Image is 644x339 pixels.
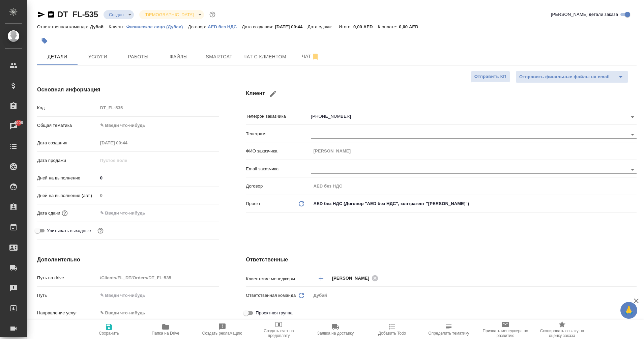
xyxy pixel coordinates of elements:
p: AED без НДС [208,24,242,29]
input: Пустое поле [311,146,637,156]
span: Заявка на доставку [317,331,354,336]
p: Путь на drive [37,275,98,281]
svg: Отписаться [311,53,319,61]
span: Отправить КП [474,73,506,81]
a: 4008 [2,118,25,135]
button: Open [628,112,637,122]
p: Дней на выполнение [37,175,98,181]
input: Пустое поле [311,181,637,191]
input: ✎ Введи что-нибудь [98,290,219,300]
p: Дней на выполнение (авт.) [37,192,98,199]
span: [PERSON_NAME] [332,275,373,282]
p: Клиент: [109,24,126,29]
div: ✎ Введи что-нибудь [100,310,211,316]
p: Ответственная команда: [37,24,90,29]
span: Создать рекламацию [202,331,242,336]
button: Open [628,165,637,174]
p: Дата сдачи: [308,24,333,29]
button: Выбери, если сб и вс нужно считать рабочими днями для выполнения заказа. [96,226,105,235]
span: Детали [41,53,74,61]
div: AED без НДС (Договор "AED без НДС", контрагент "[PERSON_NAME]") [311,198,637,209]
button: Отправить КП [471,71,510,83]
div: ✎ Введи что-нибудь [98,307,219,319]
span: Smartcat [203,53,235,61]
p: Клиентские менеджеры [246,276,311,282]
button: Заявка на доставку [307,320,364,339]
span: Чат [294,52,327,61]
button: Призвать менеджера по развитию [477,320,534,339]
p: Договор [246,183,311,190]
a: DT_FL-535 [57,10,98,19]
span: Отправить финальные файлы на email [519,73,610,81]
p: Направление услуг [37,310,98,316]
button: Определить тематику [420,320,477,339]
p: Дубай [90,24,109,29]
button: [DEMOGRAPHIC_DATA] [143,12,196,18]
p: Физическое лицо (Дубаи) [126,24,188,29]
p: Код [37,105,98,111]
span: Проектная группа [256,310,292,316]
button: Отправить финальные файлы на email [516,71,613,83]
button: Папка на Drive [137,320,194,339]
p: Дата создания: [242,24,275,29]
input: Пустое поле [98,191,219,200]
input: ✎ Введи что-нибудь [98,173,219,183]
span: Работы [122,53,154,61]
button: Open [633,278,634,279]
input: ✎ Введи что-нибудь [98,208,157,218]
span: Чат с клиентом [243,53,286,61]
div: ✎ Введи что-нибудь [98,120,219,131]
p: Проект [246,200,261,207]
p: Ответственная команда [246,292,296,299]
button: Создан [107,12,126,18]
p: Телеграм [246,131,311,137]
button: Скопировать ссылку [47,10,55,19]
h4: Дополнительно [37,256,219,264]
div: Создан [139,10,204,19]
span: Папка на Drive [152,331,179,336]
button: Добавить менеджера [313,270,329,286]
button: Создать рекламацию [194,320,251,339]
button: Open [628,130,637,139]
button: Сохранить [81,320,137,339]
button: 🙏 [620,302,637,319]
span: Создать счет на предоплату [255,329,303,338]
div: split button [516,71,628,83]
p: Дата сдачи [37,210,60,217]
input: Пустое поле [98,103,219,113]
span: Определить тематику [428,331,469,336]
span: 🙏 [623,303,635,317]
span: Учитывать выходные [47,227,91,234]
div: [PERSON_NAME] [332,274,380,282]
span: Сохранить [99,331,119,336]
p: Общая тематика [37,122,98,129]
a: Физическое лицо (Дубаи) [126,24,188,29]
h4: Клиент [246,86,637,102]
input: Пустое поле [98,138,157,148]
p: Телефон заказчика [246,113,311,120]
button: Если добавить услуги и заполнить их объемом, то дата рассчитается автоматически [60,209,69,218]
p: К оплате: [378,24,399,29]
p: Договор: [188,24,208,29]
button: Добавить тэг [37,33,52,48]
p: ФИО заказчика [246,148,311,154]
span: Файлы [163,53,195,61]
span: 4008 [10,119,27,126]
p: 0,00 AED [399,24,423,29]
button: Доп статусы указывают на важность/срочность заказа [208,10,217,19]
button: Создать счет на предоплату [251,320,307,339]
div: Дубай [311,290,637,301]
span: Добавить Todo [378,331,406,336]
span: Призвать менеджера по развитию [481,329,530,338]
input: Пустое поле [98,156,157,165]
p: Путь [37,292,98,299]
p: Итого: [339,24,353,29]
h4: Основная информация [37,86,219,94]
span: Услуги [82,53,114,61]
p: 0,00 AED [353,24,378,29]
span: Скопировать ссылку на оценку заказа [538,329,586,338]
button: Добавить Todo [364,320,420,339]
p: Дата продажи [37,157,98,164]
h4: Ответственные [246,256,637,264]
p: Дата создания [37,140,98,146]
